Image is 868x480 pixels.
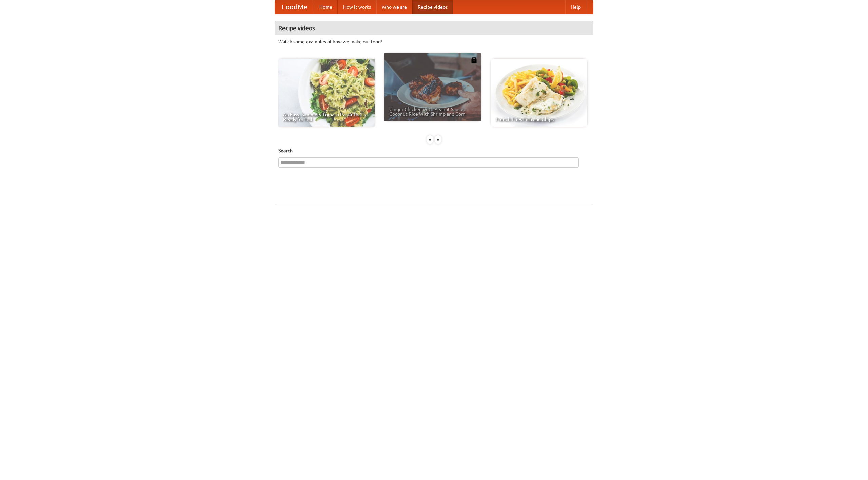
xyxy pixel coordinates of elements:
[471,57,477,63] img: 483408.png
[278,38,590,45] p: Watch some examples of how we make our food!
[427,135,433,144] div: «
[275,0,314,14] a: FoodMe
[283,112,370,122] span: An Easy, Summery Tomato Pasta That's Ready for Fall
[491,59,587,127] a: French Fries Fish and Chips
[376,0,412,14] a: Who we are
[496,117,583,122] span: French Fries Fish and Chips
[275,21,593,35] h4: Recipe videos
[435,135,441,144] div: »
[278,147,590,154] h5: Search
[412,0,453,14] a: Recipe videos
[338,0,376,14] a: How it works
[314,0,338,14] a: Home
[278,59,375,127] a: An Easy, Summery Tomato Pasta That's Ready for Fall
[565,0,586,14] a: Help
